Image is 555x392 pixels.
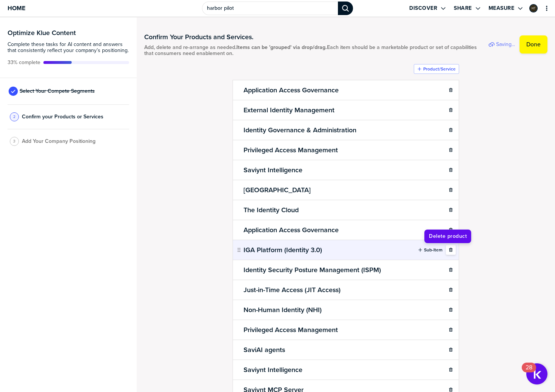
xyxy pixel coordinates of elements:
h2: Privileged Access Management [242,145,339,155]
li: Saviynt Intelligence [233,160,459,180]
li: Identity Security Posture Management (ISPM) [233,260,459,280]
div: Search Klue [338,2,353,15]
li: Identity Governance & Administration [233,120,459,140]
button: Sub-Item [415,245,446,255]
li: SaviAI agents [233,340,459,360]
button: Done [520,35,547,54]
div: Henrique Teixeira [529,4,538,12]
button: Open Resource Center, 28 new notifications [526,363,547,384]
span: Home [8,5,25,11]
a: Edit Profile [529,3,538,13]
img: d4cd14ab8eb2eb91e4ff96e77041a61d-sml.png [530,5,537,12]
label: Discover [409,5,437,12]
label: Product/Service [423,66,456,72]
h2: Identity Governance & Administration [242,125,358,135]
span: Active [8,60,40,66]
strong: Items can be 'grouped' via drop/drag. [236,43,327,51]
li: External Identity Management [233,100,459,120]
h2: The Identity Cloud [242,205,300,215]
h2: IGA Platform (Identity 3.0) [242,245,324,255]
li: IGA Platform (Identity 3.0)Sub-Item [233,240,459,260]
span: Saving... [496,41,515,47]
span: 3 [13,138,15,144]
div: 28 [526,367,532,377]
h2: Saviynt Intelligence [242,364,304,375]
h2: Non-Human Identity (NHI) [242,305,323,315]
h1: Confirm Your Products and Services. [144,32,477,41]
li: Privileged Access Management [233,320,459,340]
label: Sub-Item [424,247,442,253]
label: Share [454,5,472,12]
li: [GEOGRAPHIC_DATA] [233,180,459,200]
li: Non-Human Identity (NHI) [233,300,459,320]
h2: [GEOGRAPHIC_DATA] [242,185,312,195]
span: Select Your Compete Segments [20,88,95,94]
li: The Identity Cloud [233,200,459,220]
h2: SaviAI agents [242,345,287,355]
h2: Application Access Governance [242,225,340,235]
span: Confirm your Products or Services [22,114,103,120]
h2: Saviynt Intelligence [242,165,304,175]
span: Add, delete and re-arrange as needed. Each item should be a marketable product or set of capabili... [144,44,477,57]
label: Measure [489,5,515,12]
input: Search Klue [202,2,338,15]
label: Done [526,41,541,48]
h2: Application Access Governance [242,85,340,95]
button: Product/Service [414,64,459,74]
li: Application Access Governance [233,220,459,240]
h2: External Identity Management [242,105,336,115]
li: Saviynt Intelligence [233,360,459,380]
h3: Optimize Klue Content [8,29,129,36]
li: Just-in-Time Access (JIT Access) [233,280,459,300]
h2: Identity Security Posture Management (ISPM) [242,265,382,275]
li: Privileged Access Management [233,140,459,160]
h2: Just-in-Time Access (JIT Access) [242,285,342,295]
span: Delete product [429,233,467,240]
span: Add Your Company Positioning [22,138,96,144]
span: Complete these tasks for AI content and answers that consistently reflect your company’s position... [8,41,129,54]
h2: Privileged Access Management [242,325,339,335]
li: Application Access Governance [233,80,459,100]
span: 2 [13,114,15,119]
